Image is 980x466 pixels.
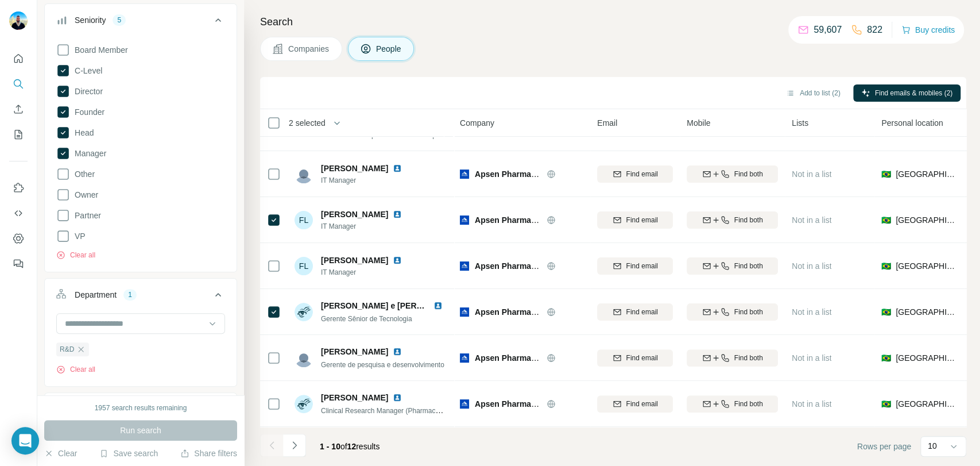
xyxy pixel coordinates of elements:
[881,398,891,410] span: 🇧🇷
[687,349,778,367] button: Find both
[60,344,74,355] span: R&D
[320,442,379,451] span: results
[687,117,710,129] span: Mobile
[393,256,402,265] img: LinkedIn logo
[11,427,39,455] div: Open Intercom Messenger
[433,301,443,310] img: LinkedIn logo
[687,211,778,229] button: Find both
[95,403,187,413] div: 1957 search results remaining
[288,43,330,55] span: Companies
[857,441,911,452] span: Rows per page
[792,307,831,317] span: Not in a list
[289,117,326,129] span: 2 selected
[460,117,494,129] span: Company
[9,99,28,120] button: Enrich CSV
[597,349,673,367] button: Find email
[321,130,464,139] span: Gerente de Pesquisa Clínica e Bioequivalência
[626,353,658,363] span: Find email
[321,392,388,403] span: [PERSON_NAME]
[687,257,778,275] button: Find both
[881,260,891,272] span: 🇧🇷
[56,364,95,375] button: Clear all
[597,395,673,413] button: Find email
[460,215,469,225] img: Logo of Apsen Pharmaceuticals
[56,250,95,260] button: Clear all
[597,257,673,275] button: Find email
[99,448,158,459] button: Save search
[321,267,406,278] span: IT Manager
[321,315,412,323] span: Gerente Sênior de Tecnologia
[687,303,778,321] button: Find both
[778,84,849,102] button: Add to list (2)
[393,393,402,402] img: LinkedIn logo
[180,448,237,459] button: Share filters
[881,306,891,318] span: 🇧🇷
[283,434,306,457] button: Navigate to next page
[792,261,831,271] span: Not in a list
[475,307,565,317] span: Apsen Pharmaceuticals
[626,399,658,409] span: Find email
[626,169,658,179] span: Find email
[734,307,763,317] span: Find both
[321,406,485,415] span: Clinical Research Manager (Pharmacokinetic studies)
[45,6,237,38] button: Seniority5
[460,399,469,409] img: Logo of Apsen Pharmaceuticals
[597,117,617,129] span: Email
[70,106,104,118] span: Founder
[687,165,778,183] button: Find both
[881,117,943,129] span: Personal location
[321,221,406,232] span: IT Manager
[867,23,882,37] p: 822
[321,163,388,174] span: [PERSON_NAME]
[70,127,94,138] span: Head
[460,307,469,317] img: Logo of Apsen Pharmaceuticals
[70,210,101,221] span: Partner
[376,43,402,55] span: People
[626,215,658,225] span: Find email
[460,170,469,179] img: Logo of Apsen Pharmaceuticals
[475,215,565,225] span: Apsen Pharmaceuticals
[734,353,763,363] span: Find both
[70,44,128,56] span: Board Member
[9,253,28,274] button: Feedback
[792,399,831,409] span: Not in a list
[320,442,340,451] span: 1 - 10
[393,164,402,173] img: LinkedIn logo
[321,346,388,357] span: [PERSON_NAME]
[460,261,469,271] img: Logo of Apsen Pharmaceuticals
[347,442,357,451] span: 12
[896,306,957,318] span: [GEOGRAPHIC_DATA]
[321,175,406,186] span: IT Manager
[393,210,402,219] img: LinkedIn logo
[853,84,960,102] button: Find emails & mobiles (2)
[260,14,966,30] h4: Search
[626,261,658,271] span: Find email
[792,215,831,225] span: Not in a list
[896,398,957,410] span: [GEOGRAPHIC_DATA]
[321,256,388,265] span: [PERSON_NAME]
[9,74,28,94] button: Search
[9,48,28,69] button: Quick start
[881,352,891,364] span: 🇧🇷
[9,178,28,198] button: Use Surfe on LinkedIn
[475,170,565,179] span: Apsen Pharmaceuticals
[295,257,313,275] div: FL
[321,210,388,219] span: [PERSON_NAME]
[44,448,77,459] button: Clear
[792,117,808,129] span: Lists
[460,353,469,363] img: Logo of Apsen Pharmaceuticals
[75,289,117,301] div: Department
[70,148,106,159] span: Manager
[896,260,957,272] span: [GEOGRAPHIC_DATA]
[45,281,237,313] button: Department1
[881,168,891,180] span: 🇧🇷
[475,353,565,363] span: Apsen Pharmaceuticals
[75,14,106,26] div: Seniority
[9,124,28,145] button: My lists
[901,22,955,38] button: Buy credits
[597,211,673,229] button: Find email
[295,303,313,321] img: Avatar
[321,301,464,310] span: [PERSON_NAME] e [PERSON_NAME]
[734,399,763,409] span: Find both
[792,353,831,363] span: Not in a list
